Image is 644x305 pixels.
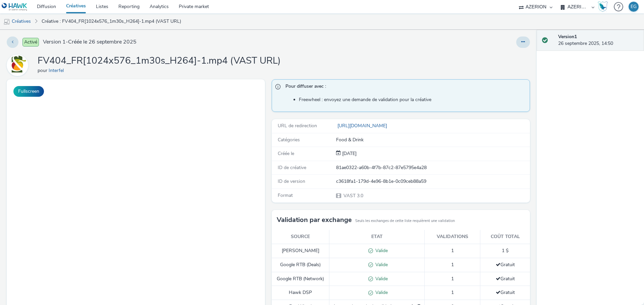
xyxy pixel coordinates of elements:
[329,230,425,244] th: Etat
[272,230,329,244] th: Source
[278,192,293,199] span: Format
[343,193,363,199] span: VAST 3.0
[598,1,608,12] img: Hawk Academy
[373,289,388,296] span: Valide
[336,164,529,171] div: 81ae0322-a60b-4f7b-87c2-87e5795e4a28
[451,289,454,296] span: 1
[373,247,388,254] span: Valide
[278,164,306,171] span: ID de créative
[341,150,357,157] span: [DATE]
[278,150,294,157] span: Créée le
[38,55,281,67] h1: FV404_FR[1024x576_1m30s_H264]-1.mp4 (VAST URL)
[502,247,508,254] span: 1 $
[272,286,329,300] td: Hawk DSP
[43,38,137,46] span: Version 1 - Créée le 26 septembre 2025
[278,137,300,143] span: Catégories
[278,123,317,129] span: URL de redirection
[631,2,637,12] div: EG
[49,67,66,74] a: Interfel
[285,83,523,92] span: Pour diffuser avec :
[558,33,577,40] strong: Version 1
[38,67,49,74] span: pour
[373,276,388,282] span: Valide
[496,289,515,296] span: Gratuit
[8,56,27,75] img: Interfel
[38,13,184,29] a: Créative : FV404_FR[1024x576_1m30s_H264]-1.mp4 (VAST URL)
[480,230,530,244] th: Coût total
[336,123,390,129] a: [URL][DOMAIN_NAME]
[278,178,305,184] span: ID de version
[451,276,454,282] span: 1
[272,258,329,272] td: Google RTB (Deals)
[13,86,44,97] button: Fullscreen
[425,230,480,244] th: Validations
[299,96,526,103] li: Freewheel : envoyez une demande de validation pour la créative
[355,218,455,224] small: Seuls les exchanges de cette liste requièrent une validation
[373,261,388,268] span: Valide
[2,3,28,11] img: undefined Logo
[272,272,329,286] td: Google RTB (Network)
[558,33,639,47] div: 26 septembre 2025, 14:50
[22,38,39,47] span: Activé
[496,276,515,282] span: Gratuit
[7,62,31,68] a: Interfel
[3,18,10,25] img: mobile
[336,178,529,185] div: c3618fa1-179d-4e96-8b1e-0c09ceb88a59
[272,244,329,258] td: [PERSON_NAME]
[598,1,610,12] a: Hawk Academy
[277,215,352,225] h3: Validation par exchange
[451,261,454,268] span: 1
[341,150,357,157] div: Création 26 septembre 2025, 14:50
[496,261,515,268] span: Gratuit
[451,247,454,254] span: 1
[336,137,529,143] div: Food & Drink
